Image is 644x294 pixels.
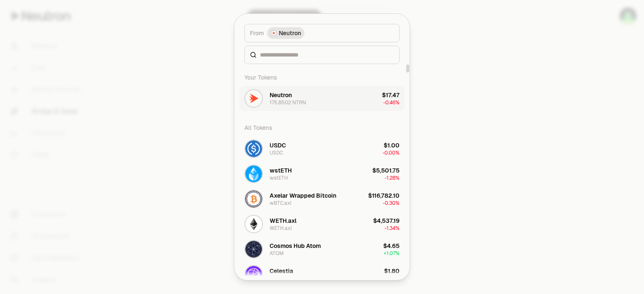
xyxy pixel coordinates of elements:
[270,200,291,206] div: wBTC.axl
[270,275,277,282] div: TIA
[270,175,288,181] div: wstETH
[239,119,405,136] div: All Tokens
[250,29,264,37] span: From
[384,141,400,150] div: $1.00
[239,211,405,237] button: WETH.axl LogoWETH.axlWETH.axl$4,537.19-1.34%
[384,250,400,257] span: + 1.07%
[384,225,400,232] span: -1.34%
[270,242,321,250] div: Cosmos Hub Atom
[279,29,301,37] span: Neutron
[372,166,400,175] div: $5,501.75
[245,165,262,182] img: wstETH Logo
[270,225,292,232] div: WETH.axl
[245,140,262,157] img: USDC Logo
[373,217,400,225] div: $4,537.19
[245,266,262,283] img: TIA Logo
[239,69,405,86] div: Your Tokens
[270,99,306,106] div: 175.8502 NTRN
[239,237,405,262] button: ATOM LogoCosmos Hub AtomATOM$4.65+1.07%
[382,150,400,156] span: -0.00%
[384,175,400,181] span: -1.28%
[239,136,405,161] button: USDC LogoUSDCUSDC$1.00-0.00%
[270,166,292,175] div: wstETH
[245,241,262,258] img: ATOM Logo
[270,141,286,150] div: USDC
[383,242,400,250] div: $4.65
[270,267,293,275] div: Celestia
[245,216,262,232] img: WETH.axl Logo
[245,191,262,207] img: wBTC.axl Logo
[239,186,405,211] button: wBTC.axl LogoAxelar Wrapped BitcoinwBTC.axl$116,782.10-0.30%
[270,91,292,99] div: Neutron
[244,24,400,42] button: FromNeutron LogoNeutron
[383,99,400,106] span: -0.46%
[239,161,405,186] button: wstETH LogowstETHwstETH$5,501.75-1.28%
[368,191,400,200] div: $116,782.10
[382,91,400,99] div: $17.47
[270,217,296,225] div: WETH.axl
[239,86,405,111] button: NTRN LogoNeutron175.8502 NTRN$17.47-0.46%
[270,250,284,257] div: ATOM
[239,262,405,287] button: TIA LogoCelestiaTIA$1.80-0.98%
[383,200,400,206] span: -0.30%
[271,31,276,36] img: Neutron Logo
[245,90,262,107] img: NTRN Logo
[270,191,336,200] div: Axelar Wrapped Bitcoin
[270,150,283,156] div: USDC
[384,267,400,275] div: $1.80
[383,275,400,282] span: -0.98%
